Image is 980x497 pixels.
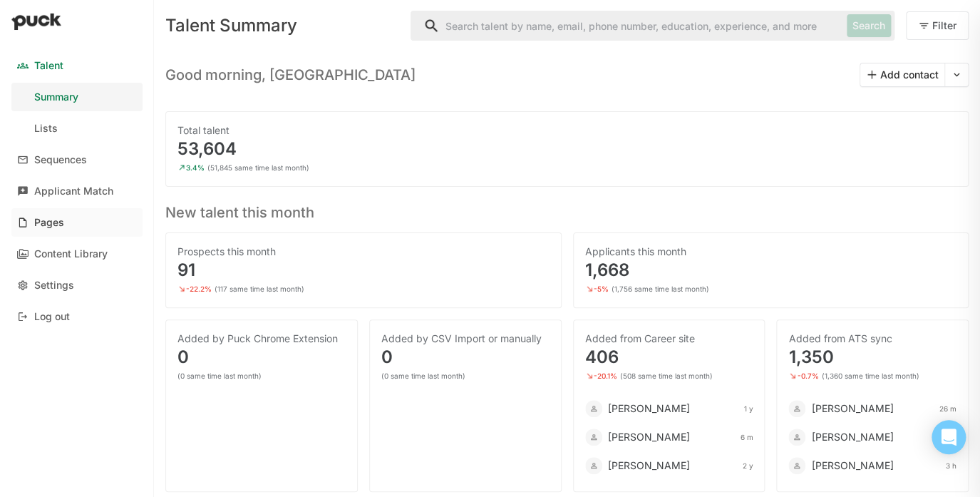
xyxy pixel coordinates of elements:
[932,420,966,454] div: Open Intercom Messenger
[34,91,78,103] div: Summary
[177,332,346,346] div: Added by Puck Chrome Extension
[585,262,957,279] div: 1,668
[612,285,709,293] div: (1,756 same time last month)
[594,372,617,380] div: -20.1%
[797,372,818,380] div: -0.7%
[381,332,550,346] div: Added by CSV Import or manually
[165,198,969,221] h3: New talent this month
[788,349,956,366] div: 1,350
[34,280,74,292] div: Settings
[11,271,143,299] a: Settings
[585,349,753,366] div: 406
[743,404,753,413] div: 1 y
[742,461,753,470] div: 2 y
[165,66,416,83] h3: Good morning, [GEOGRAPHIC_DATA]
[860,63,944,86] button: Add contact
[11,145,143,174] a: Sequences
[608,430,690,444] div: [PERSON_NAME]
[207,163,309,172] div: (51,845 same time last month)
[411,11,841,40] input: Search
[11,114,143,143] a: Lists
[34,185,113,198] div: Applicant Match
[177,349,346,366] div: 0
[811,430,893,444] div: [PERSON_NAME]
[177,372,262,380] div: (0 same time last month)
[177,262,550,279] div: 91
[186,163,205,172] div: 3.4%
[585,245,957,259] div: Applicants this month
[177,140,956,158] div: 53,604
[608,458,690,473] div: [PERSON_NAME]
[34,60,63,72] div: Talent
[620,372,713,380] div: (508 same time last month)
[821,372,919,380] div: (1,360 same time last month)
[34,217,64,229] div: Pages
[740,433,753,441] div: 6 m
[946,461,956,470] div: 3 h
[939,404,956,413] div: 26 m
[34,248,108,260] div: Content Library
[11,208,143,237] a: Pages
[177,123,956,138] div: Total talent
[811,458,893,473] div: [PERSON_NAME]
[11,83,143,111] a: Summary
[34,311,70,323] div: Log out
[381,349,550,366] div: 0
[177,245,550,259] div: Prospects this month
[585,332,753,346] div: Added from Career site
[811,401,893,416] div: [PERSON_NAME]
[34,123,58,135] div: Lists
[608,401,690,416] div: [PERSON_NAME]
[215,285,304,293] div: (117 same time last month)
[11,51,143,80] a: Talent
[381,372,465,380] div: (0 same time last month)
[594,285,609,293] div: -5%
[788,332,956,346] div: Added from ATS sync
[165,17,399,34] div: Talent Summary
[186,285,212,293] div: -22.2%
[34,154,87,166] div: Sequences
[906,11,969,40] button: Filter
[11,177,143,205] a: Applicant Match
[11,240,143,268] a: Content Library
